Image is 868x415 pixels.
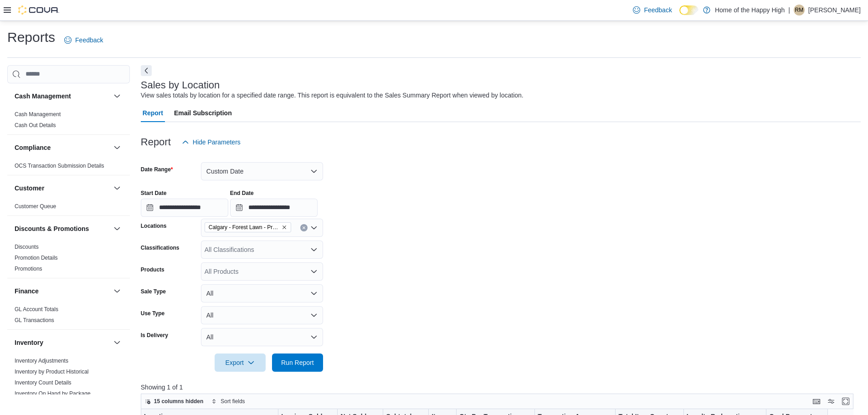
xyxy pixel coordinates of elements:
[15,244,39,250] a: Discounts
[281,358,314,367] span: Run Report
[15,203,56,210] a: Customer Queue
[15,143,110,152] button: Compliance
[201,162,323,180] button: Custom Date
[826,396,837,407] button: Display options
[141,91,524,100] div: View sales totals by location for a specified date range. This report is equivalent to the Sales ...
[15,338,43,347] h3: Inventory
[220,354,260,372] span: Export
[143,104,163,122] span: Report
[808,5,861,15] p: [PERSON_NAME]
[230,190,254,197] label: End Date
[141,80,220,91] h3: Sales by Location
[15,266,42,272] a: Promotions
[811,396,822,407] button: Keyboard shortcuts
[282,225,287,230] button: Remove Calgary - Forest Lawn - Prairie Records from selection in this group
[112,223,123,234] button: Discounts & Promotions
[15,287,110,296] button: Finance
[15,338,110,347] button: Inventory
[15,224,110,233] button: Discounts & Promotions
[15,287,39,296] h3: Finance
[15,358,68,364] a: Inventory Adjustments
[209,223,280,232] span: Calgary - Forest Lawn - Prairie Records
[15,255,58,261] a: Promotion Details
[15,306,58,313] span: GL Account Totals
[7,160,130,175] div: Compliance
[201,284,323,302] button: All
[15,306,58,313] a: GL Account Totals
[141,222,167,230] label: Locations
[15,184,44,193] h3: Customer
[15,143,51,152] h3: Compliance
[7,304,130,329] div: Finance
[15,184,110,193] button: Customer
[178,133,244,151] button: Hide Parameters
[154,398,204,405] span: 15 columns hidden
[141,332,168,339] label: Is Delivery
[15,163,104,169] a: OCS Transaction Submission Details
[795,5,804,15] span: RM
[15,162,104,169] span: OCS Transaction Submission Details
[141,137,171,148] h3: Report
[141,310,164,317] label: Use Type
[310,224,318,231] button: Open list of options
[141,166,173,173] label: Date Range
[201,328,323,346] button: All
[205,222,291,232] span: Calgary - Forest Lawn - Prairie Records
[7,109,130,134] div: Cash Management
[15,92,71,101] h3: Cash Management
[15,379,72,386] span: Inventory Count Details
[15,254,58,261] span: Promotion Details
[141,199,228,217] input: Press the down key to open a popover containing a calendar.
[15,122,56,128] a: Cash Out Details
[201,306,323,324] button: All
[174,104,232,122] span: Email Subscription
[794,5,805,15] div: Rebecca MacNeill
[15,317,54,323] a: GL Transactions
[679,5,699,15] input: Dark Mode
[221,398,245,405] span: Sort fields
[15,111,61,118] a: Cash Management
[215,354,266,372] button: Export
[75,36,103,45] span: Feedback
[112,286,123,297] button: Finance
[141,190,167,197] label: Start Date
[141,65,152,76] button: Next
[15,390,91,397] span: Inventory On Hand by Package
[15,379,72,386] a: Inventory Count Details
[15,369,89,375] a: Inventory by Product Historical
[788,5,790,15] p: |
[141,288,166,295] label: Sale Type
[715,5,785,15] p: Home of the Happy High
[141,266,164,273] label: Products
[112,337,123,348] button: Inventory
[7,201,130,215] div: Customer
[193,138,241,147] span: Hide Parameters
[112,91,123,102] button: Cash Management
[7,241,130,278] div: Discounts & Promotions
[141,244,180,251] label: Classifications
[15,243,39,251] span: Discounts
[18,5,59,15] img: Cova
[629,1,675,19] a: Feedback
[208,396,248,407] button: Sort fields
[15,390,91,397] a: Inventory On Hand by Package
[15,92,110,101] button: Cash Management
[230,199,318,217] input: Press the down key to open a popover containing a calendar.
[141,383,861,392] p: Showing 1 of 1
[644,5,672,15] span: Feedback
[112,183,123,194] button: Customer
[7,28,55,46] h1: Reports
[300,224,308,231] button: Clear input
[840,396,851,407] button: Enter fullscreen
[61,31,107,49] a: Feedback
[112,142,123,153] button: Compliance
[310,268,318,275] button: Open list of options
[15,203,56,210] span: Customer Queue
[272,354,323,372] button: Run Report
[310,246,318,253] button: Open list of options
